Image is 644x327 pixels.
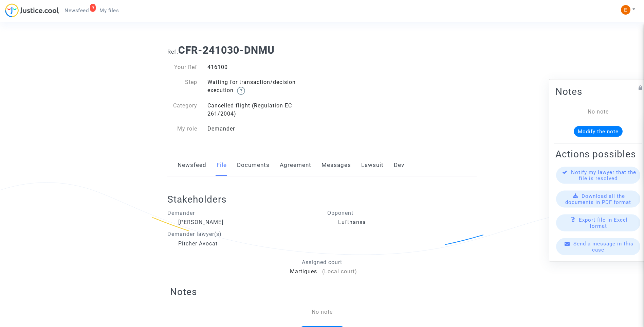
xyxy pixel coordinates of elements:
div: Demander [202,125,322,133]
div: Your Ref [162,63,202,71]
a: Documents [237,154,270,176]
span: Notify my lawyer that the file is resolved [571,169,636,182]
div: No note [180,313,464,322]
div: 9 [90,4,96,12]
h2: Actions possibles [555,148,641,160]
a: Agreement [280,154,311,176]
div: No note [566,108,631,116]
a: Messages [321,154,351,176]
span: Download all the documents in PDF format [565,193,631,205]
div: Step [162,78,202,95]
button: Modify the note [574,126,623,137]
p: Demander [167,209,317,217]
img: help.svg [237,87,245,95]
img: icon-user.svg [167,218,178,229]
h2: Notes [555,86,641,98]
img: icon-faciliter-sm.svg [286,273,294,281]
span: Ref. [167,49,178,55]
div: Cancelled flight (Regulation EC 261/2004) [202,102,322,118]
a: Dev [394,154,404,176]
div: My role [162,125,202,133]
h2: Stakeholders [167,193,482,205]
div: Martigues [167,273,477,281]
div: Category [162,102,202,118]
span: (Local court) [326,274,361,280]
a: Newsfeed [178,154,206,176]
a: My files [94,5,124,16]
div: [PERSON_NAME] [178,220,223,227]
span: Newsfeed [65,7,89,14]
img: icon-user.svg [167,242,178,253]
img: ACg8ocIeiFvHKe4dA5oeRFd_CiCnuxWUEc1A2wYhRJE3TTWt=s96-c [621,5,630,15]
p: Assigned court [167,263,477,272]
p: Opponent [327,209,477,217]
img: jc-logo.svg [5,3,59,17]
div: Lufthansa [338,220,366,227]
h2: Notes [170,291,474,303]
a: Lawsuit [361,154,384,176]
div: 416100 [202,63,322,71]
span: Export file in Excel format [579,217,628,229]
div: Waiting for transaction/decision execution [202,78,322,95]
div: Pitcher Avocat [178,244,218,251]
img: icon-user.svg [327,218,338,229]
a: File [217,154,227,176]
p: Demander lawyer(s) [167,233,317,241]
b: CFR-241030-DNMU [178,44,275,56]
a: 9Newsfeed [59,5,94,16]
span: Send a message in this case [573,241,633,253]
span: My files [99,7,119,14]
